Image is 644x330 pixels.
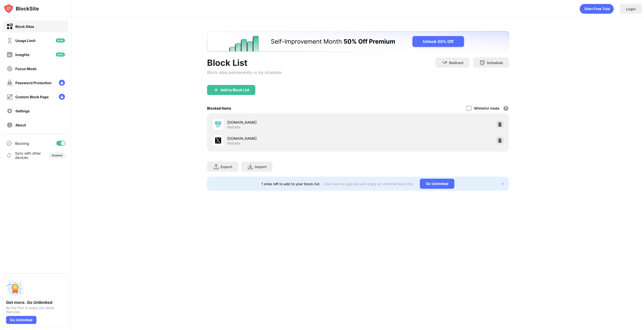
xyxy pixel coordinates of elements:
div: Get more. Go Unlimited [6,300,65,305]
div: Block List [207,58,281,68]
div: Add to Block List [221,88,249,92]
img: insights-off.svg [7,52,13,58]
div: Custom Block Page [15,95,49,99]
div: Block sites permanently or by schedule [207,70,281,75]
iframe: Banner [207,31,509,52]
div: Password Protection [15,81,52,85]
div: Whitelist mode [474,106,499,110]
img: block-on.svg [7,23,13,30]
div: Focus Mode [15,67,36,71]
img: password-protection-off.svg [7,80,13,86]
div: animation [580,4,614,14]
div: Go Unlimited [420,179,454,189]
div: Redirect [449,61,463,65]
img: time-usage-off.svg [7,37,13,44]
div: Settings [15,109,30,113]
img: blocking-icon.svg [6,140,12,146]
div: Disabled [52,154,62,157]
img: sync-icon.svg [6,152,12,158]
div: Schedule [487,61,503,65]
img: customize-block-page-off.svg [7,94,13,100]
div: Login [626,7,636,11]
img: focus-off.svg [7,66,13,72]
img: new-icon.svg [56,53,65,57]
div: Block Sites [15,24,34,29]
div: Click here to upgrade and enjoy an unlimited block list. [324,182,414,186]
div: Insights [15,53,29,57]
img: logo-blocksite.svg [4,4,39,14]
div: Blocking [15,141,29,146]
img: push-unlimited.svg [6,280,24,298]
div: Blocked Items [207,106,231,110]
img: x-button.svg [501,182,505,186]
div: About [15,123,26,127]
div: Website [227,141,240,146]
img: lock-menu.svg [59,80,65,86]
div: Import [255,165,266,169]
img: lock-menu.svg [59,94,65,100]
img: settings-off.svg [7,108,13,114]
div: Export [221,165,232,169]
img: favicons [215,137,221,144]
img: about-off.svg [7,122,13,128]
img: new-icon.svg [56,38,65,42]
div: 1 sites left to add to your block list. [261,182,320,186]
div: Be the first to enjoy our latest features [6,306,65,314]
div: Usage Limit [15,38,35,43]
div: [DOMAIN_NAME] [227,136,358,141]
div: Go Unlimited [6,316,36,324]
div: Sync with other devices [15,151,41,160]
div: Website [227,125,240,129]
img: favicons [215,121,221,127]
div: [DOMAIN_NAME] [227,120,358,125]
